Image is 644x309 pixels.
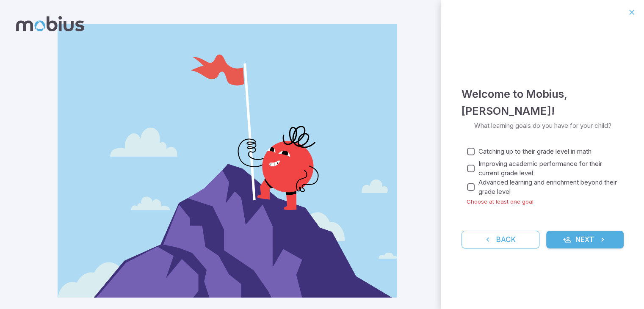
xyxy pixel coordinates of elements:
p: What learning goals do you have for your child? [474,121,611,130]
img: parent_2-illustration [58,24,397,298]
span: Catching up to their grade level in math [478,147,591,156]
button: Next [546,231,624,248]
button: Back [462,231,539,248]
span: Advanced learning and enrichment beyond their grade level [478,178,617,196]
p: Choose at least one goal [467,198,624,205]
span: Improving academic performance for their current grade level [478,159,617,178]
h4: Welcome to Mobius , [PERSON_NAME] ! [462,86,624,119]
